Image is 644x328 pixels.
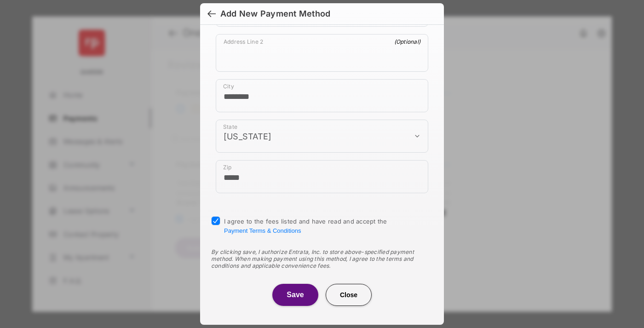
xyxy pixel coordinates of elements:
div: payment_method_screening[postal_addresses][administrativeArea] [216,120,428,153]
button: Close [326,284,372,306]
div: By clicking save, I authorize Entrata, Inc. to store above-specified payment method. When making ... [211,248,433,269]
button: Save [272,284,318,306]
div: payment_method_screening[postal_addresses][addressLine2] [216,34,428,72]
button: I agree to the fees listed and have read and accept the [224,227,301,234]
div: payment_method_screening[postal_addresses][locality] [216,79,428,112]
span: I agree to the fees listed and have read and accept the [224,218,387,234]
div: payment_method_screening[postal_addresses][postalCode] [216,160,428,193]
div: Add New Payment Method [220,9,330,19]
